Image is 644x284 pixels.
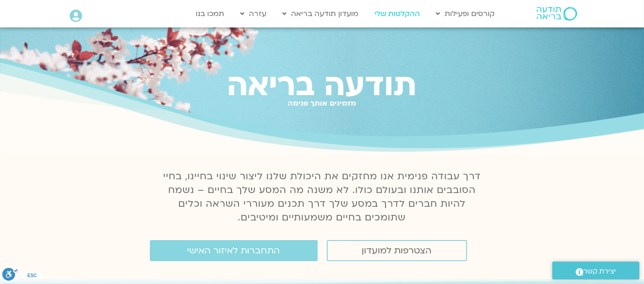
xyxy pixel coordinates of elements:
[278,5,363,22] a: מועדון תודעה בריאה
[327,240,467,261] a: הצטרפות למועדון
[362,246,432,256] span: הצטרפות למועדון
[370,5,425,22] a: ההקלטות שלי
[432,5,500,22] a: קורסים ופעילות
[187,246,280,256] span: התחברות לאיזור האישי
[236,5,271,22] a: עזרה
[158,170,486,225] p: דרך עבודה פנימית אנו מחזקים את היכולת שלנו ליצור שינוי בחיינו, בחיי הסובבים אותנו ובעולם כולו. לא...
[552,262,639,279] a: יצירת קשר
[583,265,616,278] span: יצירת קשר
[537,7,577,21] img: תודעה בריאה
[191,5,229,22] a: תמכו בנו
[150,240,318,261] a: התחברות לאיזור האישי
